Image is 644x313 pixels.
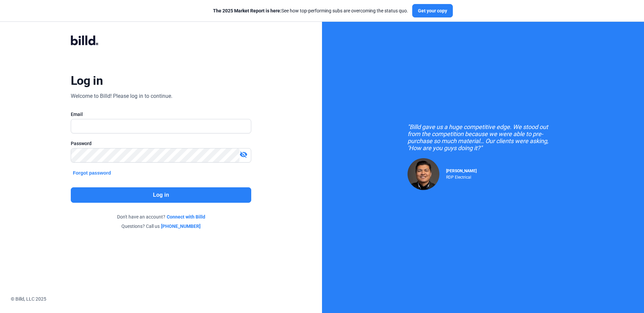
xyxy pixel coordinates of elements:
div: See how top-performing subs are overcoming the status quo. [213,7,408,14]
span: The 2025 Market Report is here: [213,8,281,13]
a: [PHONE_NUMBER] [161,223,201,230]
div: "Billd gave us a huge competitive edge. We stood out from the competition because we were able to... [408,123,558,151]
button: Forgot password [71,169,113,177]
button: Get your copy [412,4,453,17]
div: Password [71,140,251,147]
div: Welcome to Billd! Please log in to continue. [71,92,172,100]
a: Connect with Billd [167,213,205,220]
button: Log in [71,187,251,203]
img: Raul Pacheco [408,158,439,190]
div: Email [71,111,251,118]
span: [PERSON_NAME] [446,169,477,173]
mat-icon: visibility_off [239,150,248,159]
div: Don't have an account? [71,213,251,220]
div: RDP Electrical [446,173,477,180]
div: Log in [71,73,103,88]
div: Questions? Call us [71,223,251,230]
